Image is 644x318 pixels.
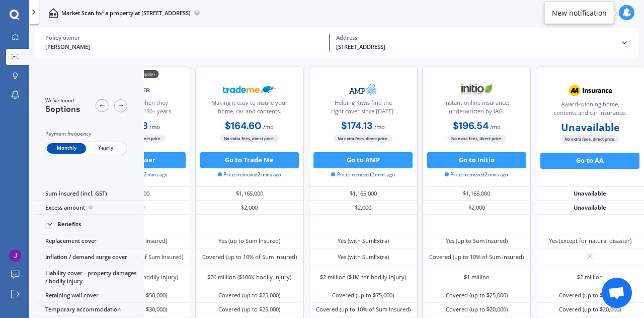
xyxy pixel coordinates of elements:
div: Payment frequency [45,130,127,138]
span: Yearly [86,143,125,154]
span: Prices retrieved 2 mins ago [445,171,508,178]
div: $1,165,000 [422,186,531,201]
span: No extra fees, direct price. [220,135,279,142]
div: $2 million [577,273,603,281]
div: Covered (up to $25,000) [218,305,280,313]
div: Helping Kiwis find the right cover since [DATE]. [315,99,410,119]
div: Covered (up to 10% of Sum Insured) [429,253,524,261]
div: $1,165,000 [195,186,304,201]
img: AMP.webp [337,79,390,99]
div: $2,000 [309,201,418,215]
div: Yes (up to Sum Insured) [218,237,280,245]
span: We've found [45,97,80,104]
button: Go to AA [540,153,639,169]
button: Go to Initio [427,152,526,168]
div: Yes (with SumExtra) [338,253,389,261]
button: Go to AMP [313,152,413,168]
button: Go to Trade Me [200,152,299,168]
div: Covered (up to $20,000) [446,305,508,313]
div: Excess amount [35,201,144,215]
div: $2,000 [195,201,304,215]
span: / mo [490,123,501,131]
img: ACg8ocKkCHSoc_mdkO7AajQZxpD6v9JpZtE0CkMjS33aFTNkXGsURw=s96-c [9,249,21,262]
div: Instant online insurance; underwritten by IAG. [429,99,524,119]
div: Replacement cover [35,234,144,248]
div: Address [336,34,614,41]
span: Prices retrieved 2 mins ago [218,171,281,178]
div: Open chat [602,278,632,308]
img: Trademe.webp [223,79,276,99]
div: $2 million ($1M for bodily injury) [320,273,406,281]
div: Yes (up to Sum Insured) [446,237,508,245]
b: $196.54 [453,119,489,132]
b: Unavailable [561,123,619,132]
span: Monthly [47,143,86,154]
div: $1 million [464,273,490,281]
div: Covered (up to $20,000) [559,305,621,313]
div: $1,165,000 [309,186,418,201]
p: Market Scan for a property at [STREET_ADDRESS] [61,9,191,17]
div: Making it easy to insure your home, car and contents. [202,99,297,119]
b: $164.60 [225,119,262,132]
div: Benefits [57,221,82,228]
div: Covered (up to $25,000) [446,291,508,299]
img: AA.webp [563,81,617,101]
div: $20 million ($100K bodily injury) [207,273,291,281]
div: Yes (with SumExtra) [338,237,389,245]
span: Prices retrieved 2 mins ago [331,171,394,178]
div: Retaining wall cover [35,288,144,302]
div: Yes (except for natural disaster) [549,237,631,245]
div: $2,000 [422,201,531,215]
div: Sum insured (incl. GST) [35,186,144,201]
div: [PERSON_NAME] [45,43,323,51]
span: / mo [263,123,274,131]
div: Covered (up to $25,000) [218,291,280,299]
div: Covered (up to $75,000) [332,291,394,299]
div: Policy owner [45,34,323,41]
span: / mo [374,123,385,131]
div: Liability cover - property damages / bodily injury [35,266,144,288]
div: Covered (up to 10% of Sum Insured) [202,253,297,261]
div: Covered (up to 10% of Sum Insured) [316,305,411,313]
div: [STREET_ADDRESS] [336,43,614,51]
img: Initio.webp [450,79,503,99]
span: No extra fees, direct price. [560,135,619,143]
div: Award-winning home, contents and car insurance. [543,100,637,120]
b: $174.13 [341,119,373,132]
div: New notification [552,8,607,18]
div: Temporary accommodation [35,303,144,317]
span: No extra fees, direct price. [447,135,506,142]
span: No extra fees, direct price. [334,135,392,142]
img: home-and-contents.b802091223b8502ef2dd.svg [48,8,58,18]
div: Covered (up to $50,000) [559,291,621,299]
span: 5 options [45,104,80,114]
span: / mo [149,123,160,131]
div: Inflation / demand surge cover [35,248,144,266]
